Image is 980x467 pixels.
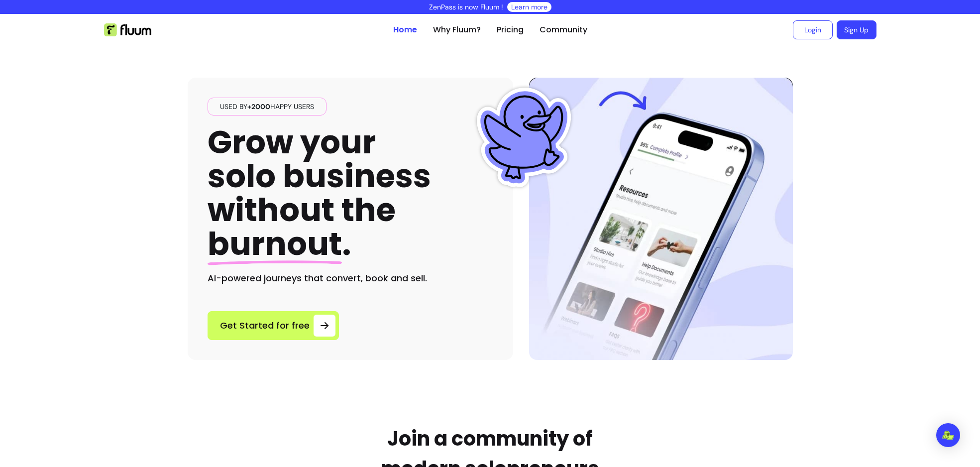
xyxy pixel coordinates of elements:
[540,24,587,36] a: Community
[208,271,493,285] h2: AI-powered journeys that convert, book and sell.
[837,20,876,39] a: Sign Up
[393,24,417,36] a: Home
[793,20,833,39] a: Login
[529,78,793,360] img: Hero
[208,125,431,261] h1: Grow your solo business without the .
[247,102,270,111] span: +2000
[474,88,574,187] img: Fluum Duck sticker
[497,24,524,36] a: Pricing
[936,423,960,447] div: Open Intercom Messenger
[208,311,339,340] a: Get Started for free
[433,24,481,36] a: Why Fluum?
[511,2,547,12] a: Learn more
[208,222,342,266] span: burnout
[104,23,151,36] img: Fluum Logo
[216,102,318,112] span: Used by happy users
[429,2,503,12] p: ZenPass is now Fluum !
[220,319,310,333] span: Get Started for free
